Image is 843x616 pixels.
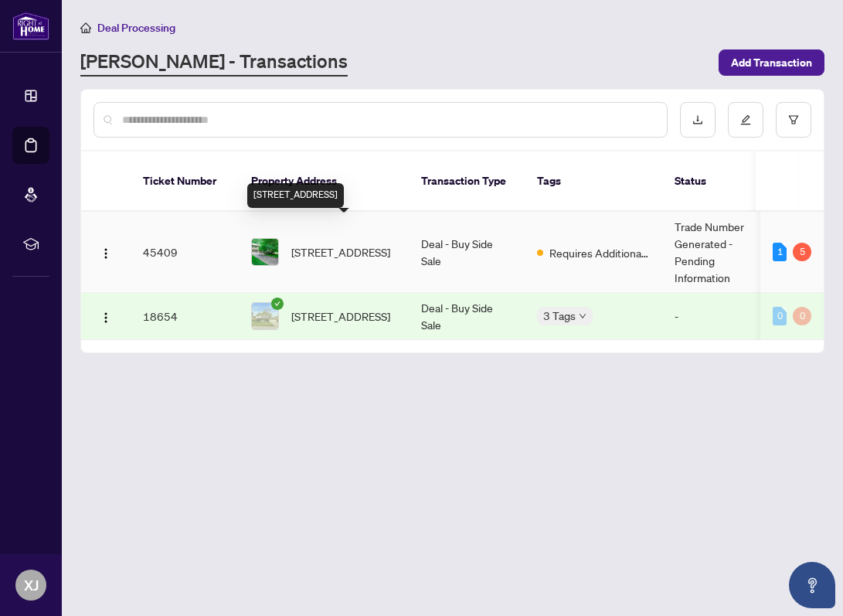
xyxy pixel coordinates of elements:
[131,293,239,340] td: 18654
[409,293,525,340] td: Deal - Buy Side Sale
[100,247,112,260] img: Logo
[131,212,239,293] td: 45409
[740,114,751,125] span: edit
[662,151,778,212] th: Status
[719,49,824,76] button: Add Transaction
[662,293,778,340] td: -
[776,102,811,138] button: filter
[692,114,703,125] span: download
[252,239,278,265] img: thumbnail-img
[93,304,118,328] button: Logo
[731,50,812,75] span: Add Transaction
[93,240,118,264] button: Logo
[291,243,390,260] span: [STREET_ADDRESS]
[680,102,716,138] button: download
[12,12,49,40] img: logo
[793,243,811,261] div: 5
[789,562,835,608] button: Open asap
[579,312,586,320] span: down
[24,574,39,596] span: XJ
[80,22,91,33] span: home
[239,151,409,212] th: Property Address
[773,243,787,261] div: 1
[543,307,576,325] span: 3 Tags
[662,212,778,293] td: Trade Number Generated - Pending Information
[252,303,278,329] img: thumbnail-img
[100,311,112,324] img: Logo
[728,102,763,138] button: edit
[525,151,662,212] th: Tags
[97,21,175,35] span: Deal Processing
[773,307,787,325] div: 0
[549,244,650,261] span: Requires Additional Docs
[80,49,348,77] a: [PERSON_NAME] - Transactions
[409,212,525,293] td: Deal - Buy Side Sale
[788,114,799,125] span: filter
[271,298,284,310] span: check-circle
[409,151,525,212] th: Transaction Type
[131,151,239,212] th: Ticket Number
[247,183,344,208] div: [STREET_ADDRESS]
[291,308,390,325] span: [STREET_ADDRESS]
[793,307,811,325] div: 0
